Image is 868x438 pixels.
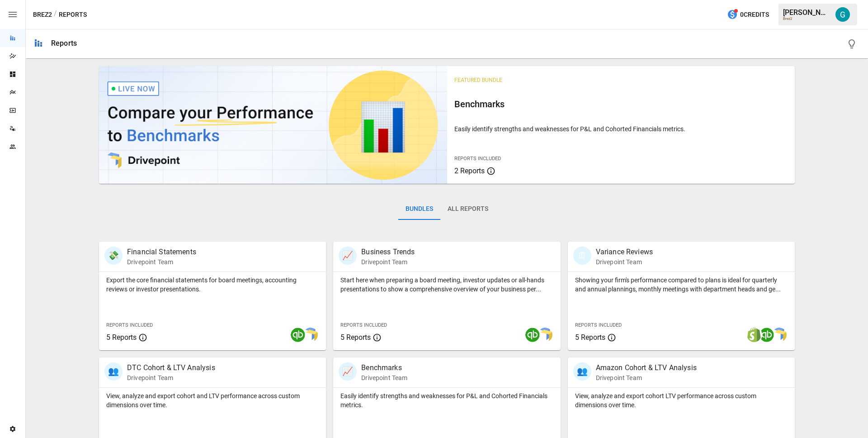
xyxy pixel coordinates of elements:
[454,156,501,162] span: Reports Included
[361,247,415,257] p: Business Trends
[747,328,761,342] img: shopify
[575,333,605,342] span: 5 Reports
[783,8,830,17] div: [PERSON_NAME]
[783,17,830,21] div: Brez2
[340,391,553,409] p: Easily identify strengths and weaknesses for P&L and Cohorted Financials metrics.
[596,257,653,267] p: Drivepoint Team
[339,362,357,381] div: 📈
[525,328,540,342] img: quickbooks
[759,328,774,342] img: quickbooks
[106,322,153,328] span: Reports Included
[575,391,788,409] p: View, analyze and export cohort LTV performance across custom dimensions over time.
[596,247,653,257] p: Variance Reviews
[740,9,769,20] span: 0 Credits
[339,247,357,265] div: 📈
[104,247,123,265] div: 💸
[106,391,319,409] p: View, analyze and export cohort and LTV performance across custom dimensions over time.
[127,247,196,257] p: Financial Statements
[340,322,387,328] span: Reports Included
[573,247,591,265] div: 🗓
[51,39,77,48] div: Reports
[340,276,553,294] p: Start here when preparing a board meeting, investor updates or all-hands presentations to show a ...
[596,373,697,382] p: Drivepoint Team
[127,362,215,373] p: DTC Cohort & LTV Analysis
[440,198,495,220] button: All Reports
[104,362,123,381] div: 👥
[54,9,57,20] div: /
[454,77,502,83] span: Featured Bundle
[454,124,788,133] p: Easily identify strengths and weaknesses for P&L and Cohorted Financials metrics.
[303,328,318,342] img: smart model
[99,66,447,184] img: video thumbnail
[454,167,485,175] span: 2 Reports
[127,257,196,267] p: Drivepoint Team
[723,6,773,23] button: 0Credits
[596,362,697,373] p: Amazon Cohort & LTV Analysis
[106,333,137,342] span: 5 Reports
[361,373,407,382] p: Drivepoint Team
[361,362,407,373] p: Benchmarks
[835,7,850,22] img: Gavin Acres
[575,276,788,294] p: Showing your firm's performance compared to plans is ideal for quarterly and annual plannings, mo...
[575,322,622,328] span: Reports Included
[454,97,788,111] h6: Benchmarks
[291,328,305,342] img: quickbooks
[573,362,591,381] div: 👥
[772,328,787,342] img: smart model
[127,373,215,382] p: Drivepoint Team
[340,333,371,342] span: 5 Reports
[830,2,855,27] button: Gavin Acres
[398,198,440,220] button: Bundles
[361,257,415,267] p: Drivepoint Team
[106,276,319,294] p: Export the core financial statements for board meetings, accounting reviews or investor presentat...
[33,9,52,20] button: Brez2
[538,328,552,342] img: smart model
